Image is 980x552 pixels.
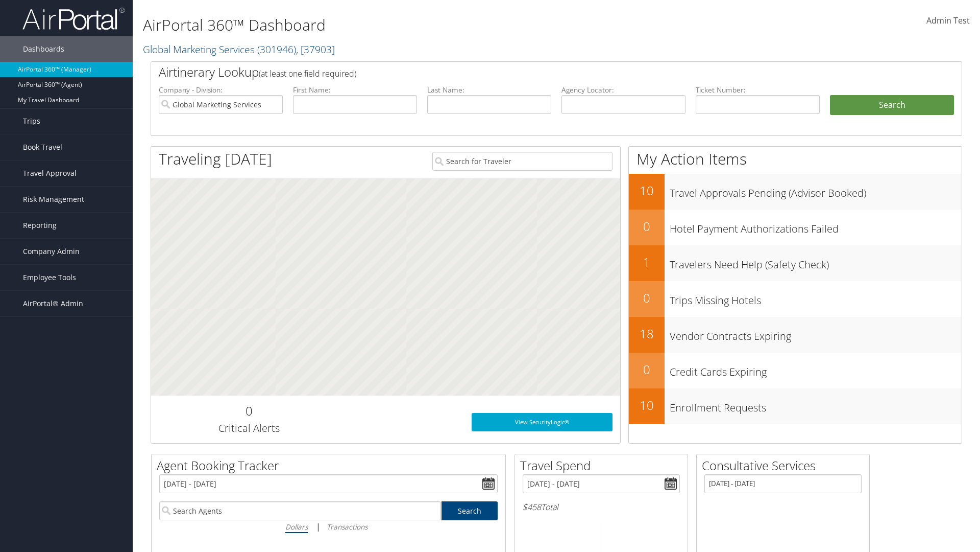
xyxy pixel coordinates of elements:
[472,413,612,431] a: View SecurityLogic®
[23,36,64,62] span: Dashboards
[427,85,551,95] label: Last Name:
[670,360,962,379] h3: Credit Cards Expiring
[629,353,962,388] a: 0Credit Cards Expiring
[670,288,962,308] h3: Trips Missing Hotels
[143,14,694,36] h1: AirPortal 360™ Dashboard
[629,317,962,353] a: 18Vendor Contracts Expiring
[157,457,505,474] h2: Agent Booking Tracker
[23,265,76,290] span: Employee Tools
[629,210,962,245] a: 0Hotel Payment Authorizations Failed
[159,501,441,520] input: Search Agents
[520,457,688,474] h2: Travel Spend
[259,68,356,79] span: (at least one field required)
[159,63,887,81] h2: Airtinerary Lookup
[23,134,62,160] span: Book Travel
[629,174,962,210] a: 10Travel Approvals Pending (Advisor Booked)
[629,281,962,317] a: 0Trips Missing Hotels
[696,85,820,95] label: Ticket Number:
[561,85,685,95] label: Agency Locator:
[629,245,962,281] a: 1Travelers Need Help (Safety Check)
[830,95,954,116] button: Search
[670,396,962,415] h3: Enrollment Requests
[22,7,125,31] img: airportal-logo.png
[629,182,665,199] h2: 10
[327,522,367,532] i: Transactions
[159,402,339,420] h2: 0
[23,239,80,264] span: Company Admin
[257,42,296,56] span: ( 301946 )
[23,291,83,316] span: AirPortal® Admin
[670,217,962,236] h3: Hotel Payment Authorizations Failed
[159,520,498,533] div: |
[432,152,612,171] input: Search for Traveler
[629,148,962,170] h1: My Action Items
[629,361,665,378] h2: 0
[670,181,962,200] h3: Travel Approvals Pending (Advisor Booked)
[629,254,665,271] h2: 1
[629,388,962,424] a: 10Enrollment Requests
[629,289,665,307] h2: 0
[926,5,970,37] a: Admin Test
[523,501,680,513] h6: Total
[629,218,665,235] h2: 0
[926,15,970,26] span: Admin Test
[670,252,962,272] h3: Travelers Need Help (Safety Check)
[523,501,541,513] span: $458
[629,325,665,342] h2: 18
[23,160,77,186] span: Travel Approval
[285,522,308,532] i: Dollars
[143,42,335,56] a: Global Marketing Services
[23,187,84,212] span: Risk Management
[23,108,40,134] span: Trips
[159,85,283,95] label: Company - Division:
[159,421,339,435] h3: Critical Alerts
[293,85,417,95] label: First Name:
[629,397,665,414] h2: 10
[23,213,57,238] span: Reporting
[159,148,272,170] h1: Traveling [DATE]
[296,42,335,56] span: , [ 37903 ]
[702,457,869,474] h2: Consultative Services
[442,501,498,520] a: Search
[670,324,962,343] h3: Vendor Contracts Expiring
